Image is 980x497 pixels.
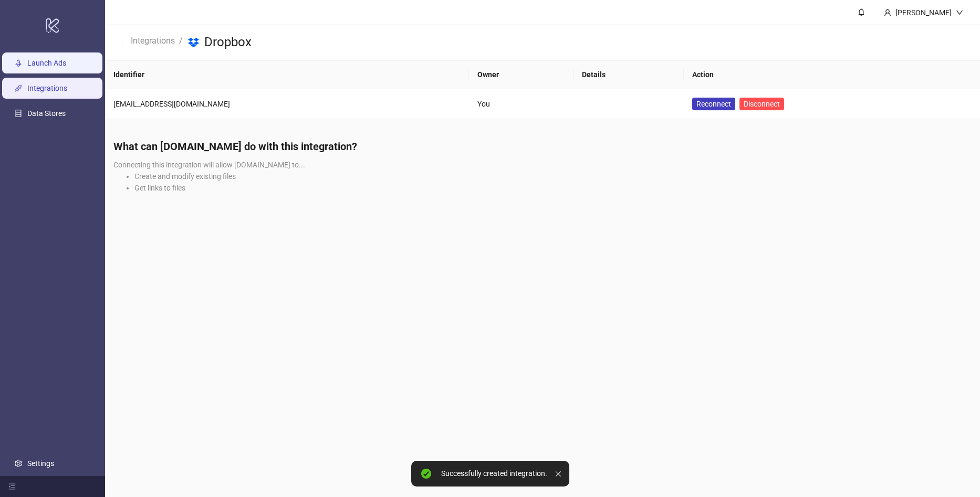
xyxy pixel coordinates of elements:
[134,182,972,194] li: Get links to files
[179,34,183,51] li: /
[8,483,16,490] span: menu-fold
[469,60,574,89] th: Owner
[113,161,305,169] span: Connecting this integration will allow [DOMAIN_NAME] to...
[744,100,780,108] span: Disconnect
[105,60,469,89] th: Identifier
[477,98,565,110] div: You
[739,98,784,110] button: Disconnect
[27,459,54,468] a: Settings
[858,8,865,16] span: bell
[884,9,891,16] span: user
[574,60,684,89] th: Details
[27,59,66,67] a: Launch Ads
[113,139,972,154] h4: What can [DOMAIN_NAME] do with this integration?
[134,171,972,182] li: Create and modify existing files
[113,98,461,110] div: [EMAIL_ADDRESS][DOMAIN_NAME]
[956,9,963,16] span: down
[696,98,731,110] span: Reconnect
[27,109,66,118] a: Data Stores
[441,469,547,478] div: Successfully created integration.
[204,34,252,51] h3: Dropbox
[27,84,67,92] a: Integrations
[129,34,177,46] a: Integrations
[692,98,735,110] a: Reconnect
[684,60,980,89] th: Action
[891,7,956,18] div: [PERSON_NAME]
